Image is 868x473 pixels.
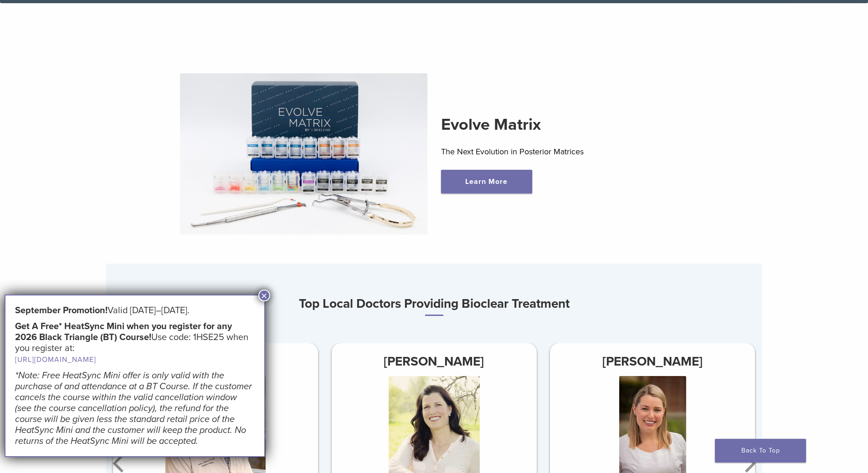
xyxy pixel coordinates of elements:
[331,351,536,372] h3: [PERSON_NAME]
[106,293,762,316] h3: Top Local Doctors Providing Bioclear Treatment
[15,321,232,343] strong: Get A Free* HeatSync Mini when you register for any 2026 Black Triangle (BT) Course!
[180,73,427,234] img: Evolve Matrix
[441,170,532,193] a: Learn More
[15,370,252,447] em: *Note: Free HeatSync Mini offer is only valid with the purchase of and attendance at a BT Course....
[550,351,755,372] h3: [PERSON_NAME]
[15,321,255,365] h5: Use code: 1HSE25 when you register at:
[441,114,688,136] h2: Evolve Matrix
[715,439,806,463] a: Back To Top
[258,290,270,301] button: Close
[15,305,108,316] strong: September Promotion!
[15,305,255,316] h5: Valid [DATE]–[DATE].
[441,145,688,158] p: The Next Evolution in Posterior Matrices
[15,355,96,364] a: [URL][DOMAIN_NAME]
